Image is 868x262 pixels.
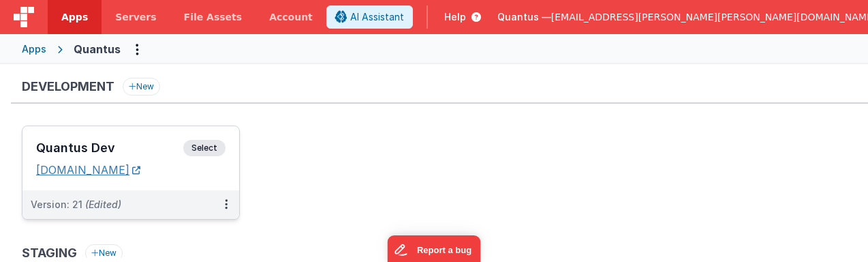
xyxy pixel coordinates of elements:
[22,80,114,93] h3: Development
[22,246,77,260] h3: Staging
[126,38,148,60] button: Options
[74,41,121,57] div: Quantus
[61,10,88,24] span: Apps
[85,244,123,262] button: New
[184,10,243,24] span: File Assets
[115,10,156,24] span: Servers
[123,78,160,96] button: New
[326,5,413,29] button: AI Assistant
[22,42,46,56] div: Apps
[31,198,121,212] div: Version: 21
[497,10,551,24] span: Quantus —
[183,140,226,156] span: Select
[36,141,183,155] h3: Quantus Dev
[85,199,121,210] span: (Edited)
[350,10,404,24] span: AI Assistant
[444,10,466,24] span: Help
[36,163,140,177] a: [DOMAIN_NAME]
